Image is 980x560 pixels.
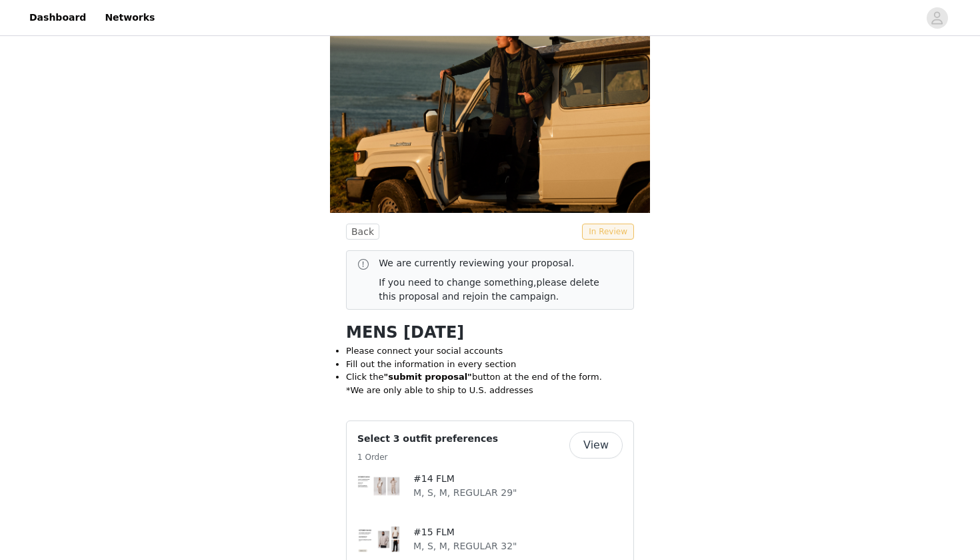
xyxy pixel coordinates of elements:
[931,7,943,29] div: avatar
[357,451,498,463] h5: 1 Order
[582,224,634,240] span: In Review
[346,358,634,371] li: Fill out the information in every section
[379,256,612,270] p: We are currently reviewing your proposal.
[379,276,612,304] p: If you need to change something,
[357,432,498,446] h4: Select 3 outfit preferences
[569,432,623,459] button: View
[346,384,634,397] p: *We are only able to ship to U.S. addresses
[357,475,400,497] img: #14 FLM
[346,224,379,240] button: Back
[357,526,400,553] img: #15 FLM
[413,472,517,486] h4: #14 FLM
[413,525,517,539] h4: #15 FLM
[346,370,634,384] li: Click the button at the end of the form.
[413,486,517,500] p: M, S, M, REGULAR 29"
[346,320,634,344] h1: MENS [DATE]
[413,539,517,553] p: M, S, M, REGULAR 32"
[97,3,163,33] a: Networks
[346,344,634,358] li: Please connect your social accounts
[383,372,471,382] strong: "submit proposal"
[21,3,94,33] a: Dashboard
